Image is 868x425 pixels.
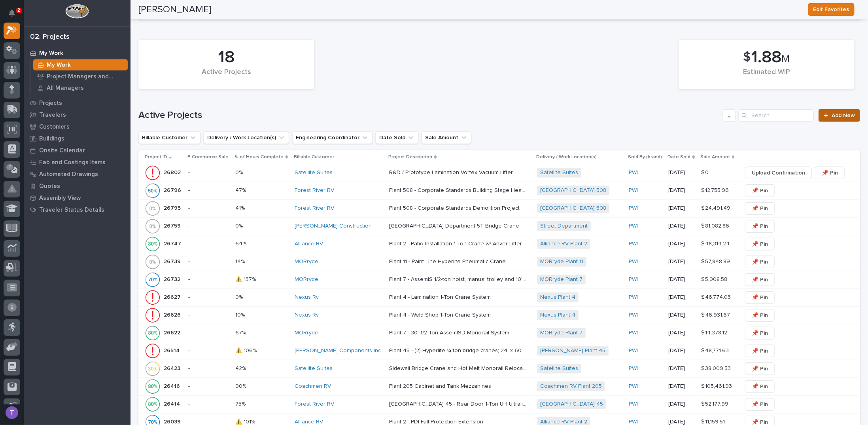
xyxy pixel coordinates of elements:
[138,395,860,413] tr: 2641426414 -75%75% Forest River RV [GEOGRAPHIC_DATA] 45 - Rear Door 1-Ton UH Ultralite Bridge Cra...
[701,221,731,230] p: $ 81,082.86
[188,401,229,408] p: -
[24,121,130,133] a: Customers
[188,258,229,265] p: -
[752,239,768,249] span: 📌 Pin
[752,222,768,231] span: 📌 Pin
[745,220,775,233] button: 📌 Pin
[745,380,775,393] button: 📌 Pin
[4,404,20,421] button: users-avatar
[235,203,246,212] p: 41%
[745,202,775,215] button: 📌 Pin
[701,257,732,265] p: $ 57,848.89
[24,192,130,204] a: Assembly View
[745,184,775,197] button: 📌 Pin
[138,324,860,342] tr: 2662226622 -67%67% MORryde Plant 7 - 30' 1/2-Ton AssemISD Monorail SystemPlant 7 - 30' 1/2-Ton As...
[536,153,597,161] p: Delivery / Work Location(s)
[628,153,662,161] p: Sold By (brand)
[540,241,587,247] a: Alliance RV Plant 2
[164,399,182,408] p: 26414
[668,187,695,194] p: [DATE]
[138,4,211,15] h2: [PERSON_NAME]
[422,131,471,144] button: Sale Amount
[47,73,125,80] p: Project Managers and Engineers
[668,330,695,336] p: [DATE]
[700,153,730,161] p: Sale Amount
[164,203,182,212] p: 26795
[24,133,130,144] a: Buildings
[629,223,638,230] a: PWI
[39,100,62,107] p: Projects
[138,360,860,378] tr: 2642326423 -42%42% Satellite Suites Sidewall Bridge Crane and Hot Melt Monorail RelocationSidewal...
[389,275,529,283] p: Plant 7 - AssemIS 1/2-ton hoist, manual trolley and 10' buffer bar
[629,365,638,372] a: PWI
[188,169,229,176] p: -
[24,97,130,109] a: Projects
[745,238,775,250] button: 📌 Pin
[138,378,860,395] tr: 2641626416 -90%90% Coachmen RV Plant 205 Cabinet and Tank MezzaninesPlant 205 Cabinet and Tank Me...
[668,276,695,283] p: [DATE]
[745,167,812,179] button: Upload Confirmation
[295,276,318,283] a: MORryde
[30,82,130,93] a: All Managers
[138,288,860,306] tr: 2662726627 -0%0% Nexus Rv Plant 4 - Lamination 1-Ton Crane SystemPlant 4 - Lamination 1-Ton Crane...
[389,257,507,265] p: Plant 11 - Paint Line Hyperlite Pneumatic Crane
[295,205,334,212] a: Forest River RV
[540,205,606,212] a: [GEOGRAPHIC_DATA] 508
[745,327,775,340] button: 📌 Pin
[145,153,167,161] p: Project ID
[295,347,381,354] a: [PERSON_NAME] Components Inc
[745,345,775,357] button: 📌 Pin
[295,294,319,301] a: Nexus Rv
[629,312,638,319] a: PWI
[234,153,284,161] p: % of Hours Complete
[540,347,605,354] a: [PERSON_NAME] Plant 45
[389,310,492,319] p: Plant 4 - Weld Shop 1-Ton Crane System
[295,187,334,194] a: Forest River RV
[745,362,775,375] button: 📌 Pin
[540,276,582,283] a: MORryde Plant 7
[389,328,511,336] p: Plant 7 - 30' 1/2-Ton AssemISD Monorail System
[294,153,334,161] p: Billable Customer
[668,223,695,230] p: [DATE]
[752,186,768,195] span: 📌 Pin
[701,381,734,390] p: $ 105,461.93
[752,293,768,302] span: 📌 Pin
[295,169,333,176] a: Satellite Suites
[540,169,578,176] a: Satellite Suites
[389,346,524,354] p: Plant 45 - (2) Hyperlite ¼ ton bridge cranes; 24’ x 60’
[47,62,71,69] p: My Work
[295,383,331,390] a: Coachmen RV
[629,258,638,265] a: PWI
[39,171,98,178] p: Automated Drawings
[752,346,768,356] span: 📌 Pin
[389,399,529,408] p: Forest River Plant 45 - Rear Door 1-Ton UH Ultralite Bridge Crane
[389,381,493,390] p: Plant 205 Cabinet and Tank Mezzanines
[808,3,855,16] button: Edit Favorites
[138,164,860,182] tr: 2680226802 -0%0% Satellite Suites R&D / Prototype Lamination Vortex Vacuum LifterR&D / Prototype ...
[701,364,732,372] p: $ 38,009.53
[752,275,768,285] span: 📌 Pin
[752,328,768,338] span: 📌 Pin
[295,401,334,408] a: Forest River RV
[152,68,301,85] div: Active Projects
[745,256,775,268] button: 📌 Pin
[24,180,130,192] a: Quotes
[295,330,318,336] a: MORryde
[39,135,64,142] p: Buildings
[164,381,182,390] p: 26416
[138,235,860,253] tr: 2674726747 -64%64% Alliance RV Plant 2 - Patio Installation 1-Ton Crane w/ Anver LifterPlant 2 - ...
[235,399,247,408] p: 75%
[701,310,732,319] p: $ 46,931.67
[235,292,244,301] p: 0%
[752,400,768,409] span: 📌 Pin
[822,168,838,178] span: 📌 Pin
[629,383,638,390] a: PWI
[204,131,289,144] button: Delivery / Work Location(s)
[389,186,529,194] p: Plant 508 - Corporate Standards Building Stage Headers Installation
[164,346,181,354] p: 26514
[819,109,860,122] a: Add New
[629,187,638,194] a: PWI
[540,258,583,265] a: MORryde Plant 11
[152,47,301,67] div: 18
[668,205,695,212] p: [DATE]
